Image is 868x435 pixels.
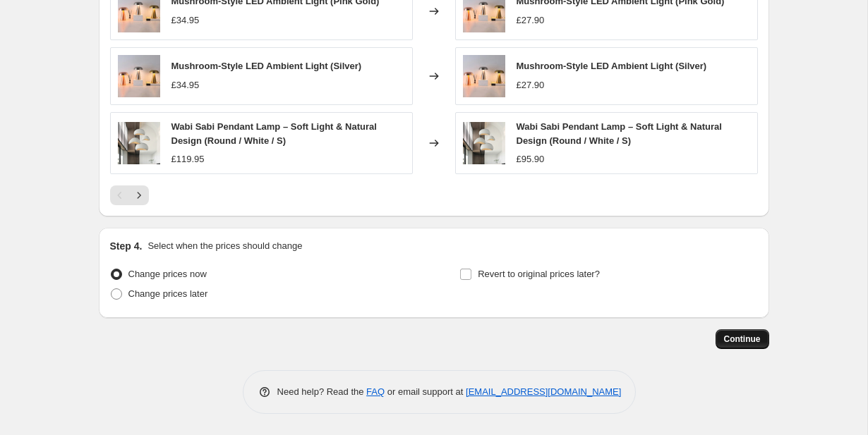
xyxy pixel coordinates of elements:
img: Screenshot2024-04-29at4.38.44PM_900x_ed947cc3-7c19-470d-bf86-c59c39cd0d92_80x.png [463,122,505,164]
p: Select when the prices should change [147,239,302,253]
span: Revert to original prices later? [478,269,600,279]
img: Screenshot2024-04-29at4.38.44PM_900x_ed947cc3-7c19-470d-bf86-c59c39cd0d92_80x.png [118,122,160,164]
div: £34.95 [171,78,200,92]
span: Continue [724,333,761,345]
button: Continue [716,329,769,349]
span: Mushroom-Style LED Ambient Light (Silver) [171,61,362,71]
span: Wabi Sabi Pendant Lamp – Soft Light & Natural Design (Round / White / S) [171,121,377,146]
img: Sa144ece3fd6f4d9f8cecee60dcaa92525_900x_1a7292a6-c2d2-48a2-9856-7907d35c7d14_80x.jpg [118,55,160,97]
img: Sa144ece3fd6f4d9f8cecee60dcaa92525_900x_1a7292a6-c2d2-48a2-9856-7907d35c7d14_80x.jpg [463,55,505,97]
div: £95.90 [517,152,545,166]
span: Mushroom-Style LED Ambient Light (Silver) [517,61,707,71]
nav: Pagination [110,185,149,205]
a: FAQ [366,386,385,397]
span: or email support at [385,386,466,397]
a: [EMAIL_ADDRESS][DOMAIN_NAME] [466,386,621,397]
span: Need help? Read the [277,386,367,397]
span: Wabi Sabi Pendant Lamp – Soft Light & Natural Design (Round / White / S) [517,121,722,146]
h2: Step 4. [110,239,143,253]
span: Change prices now [128,269,207,279]
div: £119.95 [171,152,205,166]
div: £27.90 [517,13,545,27]
span: Change prices later [128,288,208,299]
div: £34.95 [171,13,200,27]
button: Next [129,185,149,205]
div: £27.90 [517,78,545,92]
